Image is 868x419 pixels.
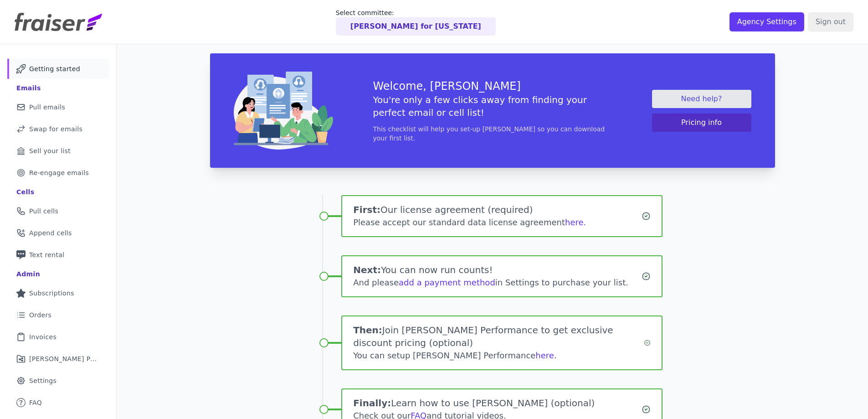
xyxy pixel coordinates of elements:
span: Swap for emails [29,124,82,134]
span: Re-engage emails [29,168,89,177]
a: Re-engage emails [7,163,109,183]
span: Next: [353,264,381,275]
h5: You're only a few clicks away from finding your perfect email or cell list! [373,93,612,119]
span: Pull cells [29,207,58,216]
img: img [234,72,333,150]
span: Getting started [29,64,80,73]
div: Please accept our standard data license agreement [353,216,642,229]
a: Getting started [7,59,109,79]
div: Emails [16,83,41,93]
a: Pull emails [7,97,109,117]
span: FAQ [29,398,42,407]
div: Admin [16,269,40,279]
a: Need help? [652,90,751,108]
button: Pricing info [652,114,751,132]
div: And please in Settings to purchase your list. [353,276,642,289]
a: Append cells [7,223,109,243]
span: Subscriptions [29,289,74,298]
a: [PERSON_NAME] Performance [7,349,109,369]
a: Select committee: [PERSON_NAME] for [US_STATE] [336,8,496,36]
input: Agency Settings [729,12,804,31]
p: Select committee: [336,8,496,17]
a: Text rental [7,245,109,265]
a: FAQ [7,393,109,413]
h1: Join [PERSON_NAME] Performance to get exclusive discount pricing (optional) [353,324,643,349]
a: Subscriptions [7,283,109,303]
span: [PERSON_NAME] Performance [29,354,98,363]
span: Orders [29,310,51,320]
a: Invoices [7,327,109,347]
a: add a payment method [399,278,495,287]
h3: Welcome, [PERSON_NAME] [373,79,612,93]
span: Finally: [353,398,391,409]
a: here [535,351,554,360]
a: Pull cells [7,201,109,221]
span: Settings [29,376,56,385]
span: Append cells [29,228,72,238]
a: Swap for emails [7,119,109,139]
span: Text rental [29,250,65,259]
span: Then: [353,325,382,336]
a: Settings [7,371,109,391]
img: Fraiser Logo [15,13,102,31]
p: [PERSON_NAME] for [US_STATE] [350,21,481,32]
h1: Our license agreement (required) [353,203,642,216]
a: Orders [7,305,109,325]
div: You can setup [PERSON_NAME] Performance . [353,349,643,362]
span: First: [353,204,380,215]
span: Pull emails [29,103,65,112]
p: This checklist will help you set-up [PERSON_NAME] so you can download your first list. [373,124,612,143]
div: Cells [16,187,34,197]
h1: You can now run counts! [353,264,642,276]
input: Sign out [808,12,853,31]
span: Invoices [29,332,56,341]
a: Sell your list [7,141,109,161]
span: Sell your list [29,146,71,155]
h1: Learn how to use [PERSON_NAME] (optional) [353,397,642,409]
